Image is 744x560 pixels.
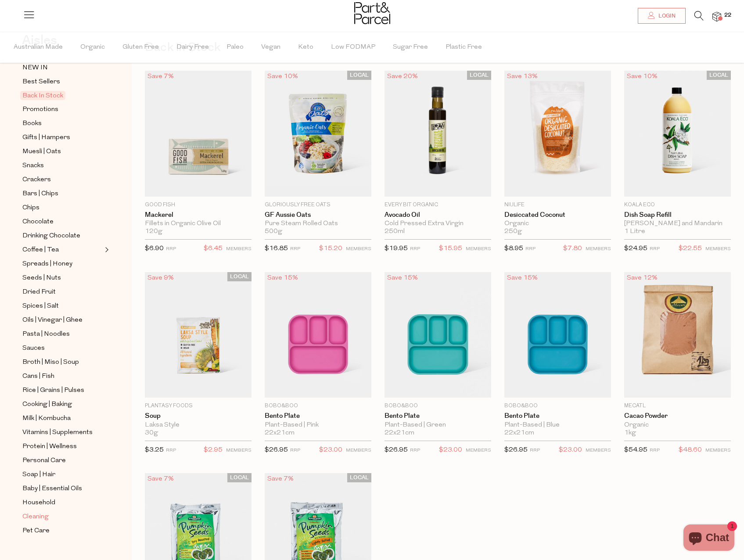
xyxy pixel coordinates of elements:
[265,402,371,410] p: Bobo&boo
[265,412,371,420] a: Bento Plate
[650,448,660,453] small: RRP
[22,399,102,410] a: Cooking | Baking
[227,473,252,482] span: LOCAL
[22,441,102,452] a: Protein | Wellness
[22,315,83,326] span: Oils | Vinegar | Ghee
[22,442,77,452] span: Protein | Wellness
[624,421,731,429] div: Organic
[22,146,102,157] a: Muesli | Oats
[679,243,702,255] span: $22.55
[410,247,420,251] small: RRP
[650,247,660,251] small: RRP
[166,448,176,453] small: RRP
[22,230,102,241] a: Drinking Chocolate
[439,445,462,456] span: $23.00
[22,511,102,522] a: Cleaning
[624,272,660,284] div: Save 12%
[22,455,102,466] a: Personal Care
[22,203,40,213] span: Chips
[624,228,645,236] span: 1 Litre
[22,62,102,73] a: NEW IN
[14,32,63,63] span: Australian Made
[22,259,72,269] span: Spreads | Honey
[656,12,676,20] span: Login
[624,211,731,219] a: Dish Soap Refill
[265,71,301,83] div: Save 10%
[705,448,731,453] small: MEMBERS
[22,258,102,269] a: Spreads | Honey
[22,118,102,129] a: Books
[265,473,296,485] div: Save 7%
[176,32,209,63] span: Dairy Free
[22,287,102,298] a: Dried Fruit
[22,357,79,368] span: Broth | Miso | Soup
[103,244,109,255] button: Expand/Collapse Coffee | Tea
[504,272,540,284] div: Save 15%
[22,427,102,438] a: Vitamins | Supplements
[346,448,371,453] small: MEMBERS
[22,301,102,312] a: Spices | Salt
[22,484,82,494] span: Baby | Essential Oils
[586,448,611,453] small: MEMBERS
[265,71,371,197] img: GF Aussie Oats
[467,71,491,80] span: LOCAL
[290,448,300,453] small: RRP
[22,76,102,87] a: Best Sellers
[347,71,371,80] span: LOCAL
[22,469,102,480] a: Soap | Hair
[22,357,102,368] a: Broth | Miso | Soup
[385,402,491,410] p: Bobo&boo
[22,413,102,424] a: Milk | Kombucha
[707,71,731,80] span: LOCAL
[166,247,176,251] small: RRP
[466,247,491,251] small: MEMBERS
[145,402,252,410] p: Plantasy Foods
[22,329,70,340] span: Pasta | Noodles
[145,473,176,485] div: Save 7%
[504,245,523,252] span: $8.95
[22,399,72,410] span: Cooking | Baking
[385,201,491,209] p: Every Bit Organic
[22,188,102,199] a: Bars | Chips
[22,456,66,466] span: Personal Care
[624,71,660,83] div: Save 10%
[22,385,102,396] a: Rice | Grains | Pulses
[261,32,280,63] span: Vegan
[145,71,252,197] img: Mackerel
[504,201,611,209] p: Niulife
[385,447,408,453] span: $26.95
[22,202,102,213] a: Chips
[22,525,102,536] a: Pet Care
[22,287,56,298] span: Dried Fruit
[265,272,301,284] div: Save 15%
[385,272,491,398] img: Bento Plate
[559,445,582,456] span: $23.00
[22,161,44,171] span: Snacks
[624,71,731,197] img: Dish Soap Refill
[22,189,58,199] span: Bars | Chips
[145,71,176,83] div: Save 7%
[204,243,223,255] span: $6.45
[385,421,491,429] div: Plant-Based | Green
[22,245,59,255] span: Coffee | Tea
[393,32,428,63] span: Sugar Free
[22,118,42,129] span: Books
[504,412,611,420] a: Bento Plate
[466,448,491,453] small: MEMBERS
[385,245,408,252] span: $19.95
[504,211,611,219] a: Desiccated Coconut
[385,71,491,197] img: Avocado Oil
[504,402,611,410] p: Bobo&boo
[22,77,60,87] span: Best Sellers
[22,470,55,480] span: Soap | Hair
[145,429,158,437] span: 30g
[22,413,71,424] span: Milk | Kombucha
[22,371,54,382] span: Cans | Fish
[22,385,84,396] span: Rice | Grains | Pulses
[265,220,371,228] div: Pure Steam Rolled Oats
[265,421,371,429] div: Plant-Based | Pink
[265,201,371,209] p: Gloriously Free Oats
[22,427,93,438] span: Vitamins | Supplements
[226,448,252,453] small: MEMBERS
[145,272,252,398] img: Soup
